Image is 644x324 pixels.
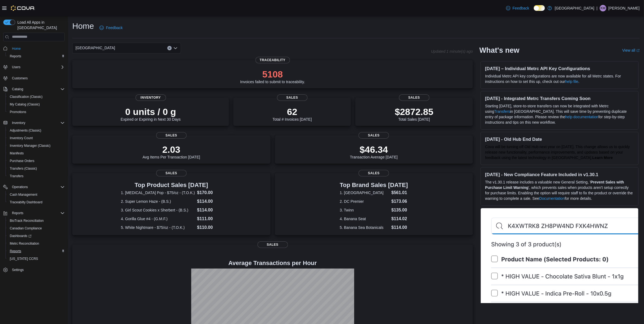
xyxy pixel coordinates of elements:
a: Home [10,45,23,52]
a: help documentation [565,115,598,119]
span: Reports [10,249,21,253]
span: KM [601,5,605,11]
a: Classification (Classic) [8,94,45,100]
span: Home [10,45,65,52]
a: Promotions [8,109,29,115]
span: Inventory [12,121,25,125]
span: Sales [359,132,389,139]
span: Home [12,46,21,51]
span: Dashboards [10,234,32,238]
span: Inventory [10,120,65,126]
span: Transfers (Classic) [10,166,37,171]
p: Updated 1 minute(s) ago [431,49,473,54]
span: Inventory [136,94,166,101]
dd: $114.00 [197,198,222,205]
dt: 1. [MEDICAL_DATA] Pop - $75/oz - (T.O.K.) [121,190,195,195]
h3: [DATE] – Individual Metrc API Key Configurations [485,66,634,71]
span: Transfers (Classic) [8,165,65,172]
button: Settings [1,266,67,274]
span: Transfers [10,174,23,178]
p: [GEOGRAPHIC_DATA] [555,5,594,11]
h3: [DATE] - Old Hub End Date [485,136,634,142]
span: Canadian Compliance [8,225,65,232]
p: $46.34 [350,144,398,155]
span: Purchase Orders [8,158,65,164]
span: Traceabilty Dashboard [8,199,65,205]
span: [US_STATE] CCRS [10,257,38,261]
svg: External link [636,49,640,52]
a: [US_STATE] CCRS [8,256,40,262]
p: 62 [272,106,312,117]
button: Cash Management [5,191,67,198]
span: Inventory Manager (Classic) [10,144,51,148]
span: Reports [10,54,21,58]
button: Inventory [10,120,27,126]
h2: What's new [479,46,519,55]
button: Reports [10,210,26,216]
span: Traceability [255,57,290,63]
span: Cash Management [8,191,65,198]
dd: $170.00 [197,189,222,196]
dt: 3. Twinn [340,207,389,213]
a: Documentation [539,196,565,201]
span: Sales [257,241,288,248]
span: Feedback [513,5,529,11]
span: Manifests [8,150,65,157]
dd: $114.02 [391,216,408,222]
div: Total Sales [DATE] [395,106,433,121]
span: Transfers [8,173,65,179]
span: Sales [399,94,429,101]
h4: Average Transactions per Hour [77,260,469,266]
a: Reports [8,53,23,60]
button: Adjustments (Classic) [5,127,67,134]
dd: $114.00 [391,224,408,231]
dt: 4. Gorilla Glue #4 - (G.M.F.) [121,216,195,222]
button: Clear input [167,46,172,50]
button: Transfers (Classic) [5,165,67,172]
h3: Top Product Sales [DATE] [121,182,222,188]
span: Users [12,65,20,69]
a: Customers [10,75,30,82]
button: [US_STATE] CCRS [5,255,67,263]
a: View allExternal link [622,48,640,52]
span: Adjustments (Classic) [8,127,65,134]
a: Transfers (Classic) [8,165,39,172]
button: Manifests [5,149,67,157]
span: Sales [156,132,187,139]
button: Reports [1,209,67,217]
a: My Catalog (Classic) [8,101,42,108]
span: Customers [10,75,65,82]
button: Operations [10,184,30,190]
button: Operations [1,183,67,191]
span: Catalog [12,87,23,91]
p: 2.03 [143,144,200,155]
p: 5108 [240,69,305,80]
button: Purchase Orders [5,157,67,165]
button: Canadian Compliance [5,225,67,232]
button: Promotions [5,108,67,116]
div: Kris Miller [600,5,606,11]
p: 0 units / 0 g [121,106,181,117]
span: Adjustments (Classic) [10,128,41,133]
span: Settings [12,268,24,272]
span: Metrc Reconciliation [10,241,39,246]
span: Operations [12,185,28,189]
strong: Prevent Sales with Purchase Limit Warning [485,180,624,190]
dt: 4. Banana Seat [340,216,389,222]
span: Cash Management [10,192,37,197]
a: Feedback [97,22,125,33]
button: Customers [1,74,67,82]
button: Users [1,63,67,71]
dt: 3. Girl Scout Cookies x Sherbert - (B.S.) [121,207,195,213]
h1: Home [72,21,94,32]
button: Metrc Reconciliation [5,240,67,247]
span: [GEOGRAPHIC_DATA] [76,45,115,51]
dt: 2. DC Premier [340,199,389,204]
div: Transaction Average [DATE] [350,144,398,159]
h3: [DATE] - New Compliance Feature Included in v1.30.1 [485,172,634,177]
button: Users [10,64,23,70]
h3: Top Brand Sales [DATE] [340,182,408,188]
span: Traceabilty Dashboard [10,200,42,204]
div: Total # Invoices [DATE] [272,106,312,121]
p: Starting [DATE], store-to-store transfers can now be integrated with Metrc using in [GEOGRAPHIC_D... [485,103,634,125]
